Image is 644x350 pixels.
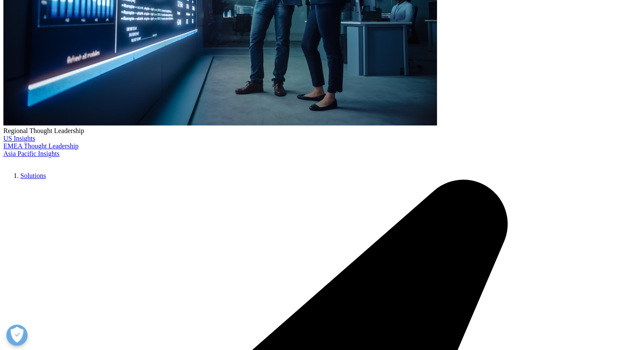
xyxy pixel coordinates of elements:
button: Open Preferences [6,325,28,346]
a: EMEA Thought Leadership [3,142,78,150]
a: US Insights [3,135,35,142]
a: Asia Pacific Insights [3,150,59,157]
div: Regional Thought Leadership [3,127,641,135]
a: Solutions [20,172,46,179]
